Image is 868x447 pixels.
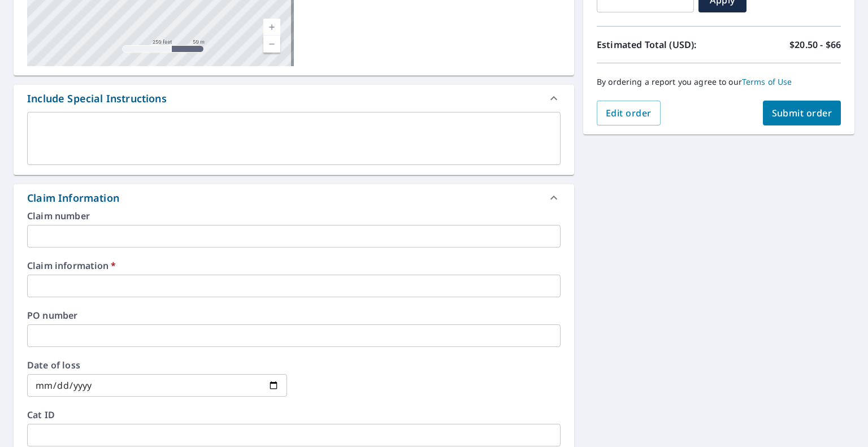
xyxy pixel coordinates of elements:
a: Current Level 17, Zoom In [263,19,280,36]
p: $20.50 - $66 [789,38,841,51]
div: Include Special Instructions [27,91,167,106]
span: Submit order [772,107,832,119]
p: Estimated Total (USD): [597,38,719,51]
button: Submit order [763,101,841,125]
p: By ordering a report you agree to our [597,77,841,87]
button: Edit order [597,101,661,125]
div: Claim Information [14,184,574,211]
label: Claim information [27,261,561,270]
a: Terms of Use [742,76,792,87]
span: Edit order [606,107,652,119]
label: Date of loss [27,361,287,370]
div: Claim Information [27,190,119,206]
a: Current Level 17, Zoom Out [263,36,280,53]
div: Include Special Instructions [14,85,574,112]
label: PO number [27,311,561,320]
label: Cat ID [27,410,561,419]
label: Claim number [27,211,561,220]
